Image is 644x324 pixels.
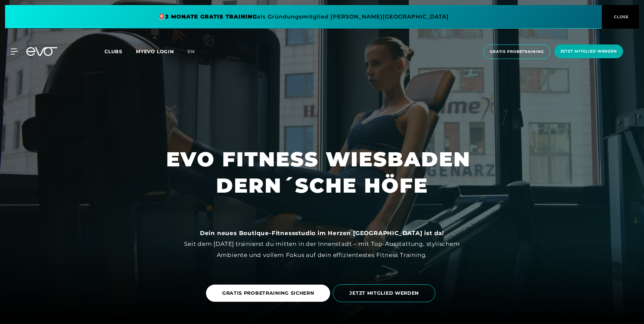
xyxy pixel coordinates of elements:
a: Gratis Probetraining [481,44,552,59]
a: Jetzt Mitglied werden [552,44,625,59]
span: en [187,48,195,55]
h1: EVO FITNESS WIESBADEN DERN´SCHE HÖFE [166,146,478,199]
a: MYEVO LOGIN [136,48,174,55]
span: Gratis Probetraining [490,49,544,55]
a: GRATIS PROBETRAINING SICHERN [206,285,330,302]
a: en [187,48,203,56]
a: Clubs [105,48,136,55]
button: CLOSE [602,5,639,29]
span: Clubs [105,48,122,55]
span: GRATIS PROBETRAINING SICHERN [222,290,314,297]
span: JETZT MITGLIED WERDEN [349,290,419,297]
strong: Dein neues Boutique-Fitnessstudio im Herzen [GEOGRAPHIC_DATA] ist da! [200,230,444,236]
a: JETZT MITGLIED WERDEN [333,279,438,307]
span: Jetzt Mitglied werden [560,48,617,54]
span: CLOSE [612,14,629,20]
div: Seit dem [DATE] trainierst du mitten in der Innenstadt – mit Top-Ausstattung, stylischem Ambiente... [170,228,474,260]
